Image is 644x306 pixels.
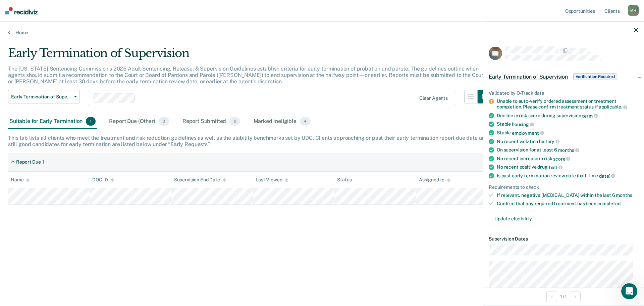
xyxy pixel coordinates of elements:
[108,114,170,129] div: Report Due (Other)
[300,117,311,126] span: 4
[11,94,71,100] span: Early Termination of Supervision
[582,113,597,118] span: term
[8,135,636,147] div: This tab lists all clients who meet the treatment and risk reduction guidelines as well as the st...
[337,177,352,183] div: Status
[483,288,644,305] div: 1 / 1
[229,117,240,126] span: 0
[489,236,638,242] dt: Supervision Dates
[497,113,638,119] div: Decline in risk score during supervision
[616,192,632,198] span: months
[497,121,638,127] div: Stable
[489,212,537,225] button: Update eligibility
[489,184,638,190] div: Requirements to check
[8,30,636,36] a: Home
[252,114,312,129] div: Marked Ineligible
[497,201,638,207] div: Confirm that any required treatment has been
[553,156,570,161] span: score
[11,177,30,183] div: Name
[86,117,96,126] span: 1
[628,5,639,16] div: M H
[159,117,169,126] span: 0
[497,156,638,162] div: No recent increase in risk
[621,283,637,299] iframe: Intercom live chat
[558,147,579,152] span: months
[512,130,544,135] span: employment
[497,138,638,144] div: No recent violation
[512,122,534,127] span: housing
[92,177,114,183] div: DOC ID
[497,164,638,170] div: No recent positive drug
[573,73,617,80] span: Verification Required
[497,192,638,198] div: If relevant, negative [MEDICAL_DATA] within the last 6
[256,177,288,183] div: Last Viewed
[497,98,638,110] div: Unable to auto-verify ordered assessment or treatment completion. Please confirm treatment status...
[570,291,581,302] button: Next Opportunity
[8,46,491,65] div: Early Termination of Supervision
[5,7,38,14] img: Recidiviz
[174,177,226,183] div: Supervision End Date
[597,201,621,206] span: completed
[8,114,97,129] div: Suitable for Early Termination
[546,291,557,302] button: Previous Opportunity
[419,177,450,183] div: Assigned to
[539,139,559,144] span: history
[8,65,485,85] p: The [US_STATE] Sentencing Commission’s 2025 Adult Sentencing, Release, & Supervision Guidelines e...
[497,130,638,136] div: Stable
[497,173,638,179] div: Is past early termination review date (half-time
[42,159,44,165] div: 1
[497,147,638,153] div: On supervision for at least 6
[489,73,568,80] span: Early Termination of Supervision
[489,90,638,96] div: Validated by O-Track data
[549,165,562,170] span: test
[181,114,241,129] div: Report Submitted
[419,95,448,101] div: Clear agents
[483,66,644,87] div: Early Termination of SupervisionVerification Required
[16,159,41,165] div: Report Due
[599,173,615,178] span: date)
